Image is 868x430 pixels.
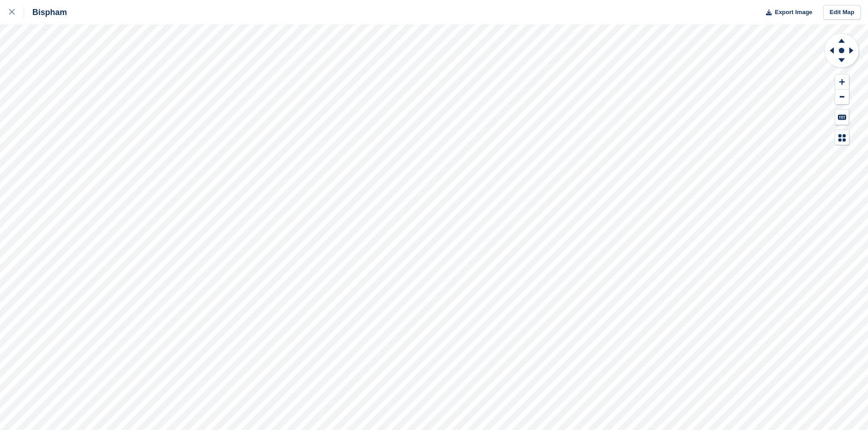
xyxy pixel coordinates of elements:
span: Export Image [775,8,812,17]
button: Map Legend [835,130,849,145]
div: Bispham [24,7,67,18]
button: Keyboard Shortcuts [835,110,849,125]
button: Export Image [760,5,812,20]
button: Zoom In [835,75,849,90]
button: Zoom Out [835,90,849,105]
a: Edit Map [823,5,861,20]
